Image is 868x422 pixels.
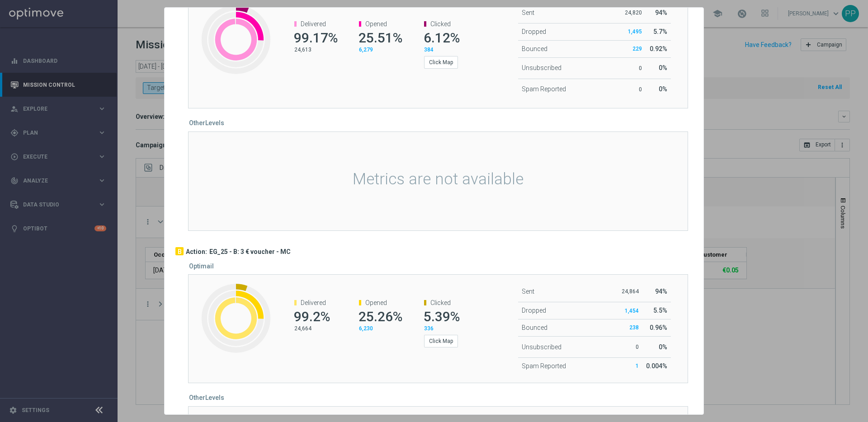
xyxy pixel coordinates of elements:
span: 0.92% [650,45,667,52]
button: Click Map [424,335,458,347]
span: 94% [655,9,667,16]
span: Dropped [522,307,546,314]
span: 6.12% [424,30,460,46]
span: 5.39% [424,309,460,324]
p: 24,664 [294,325,336,332]
span: 25.26% [359,309,402,324]
span: Delivered [301,20,326,28]
span: 0% [659,85,667,93]
span: Sent [522,288,534,295]
span: Clicked [430,299,451,306]
h5: OtherLevels [189,394,224,401]
span: 5.5% [653,307,667,314]
span: 229 [632,46,642,52]
span: 1,495 [628,28,642,35]
h5: OtherLevels [189,119,224,127]
span: 238 [629,324,639,331]
p: 24,613 [294,46,336,53]
button: Click Map [424,56,458,69]
span: Clicked [430,20,451,28]
span: Metrics are not available [353,170,524,188]
span: 0.004% [646,362,667,370]
span: Bounced [522,324,547,331]
p: 0 [623,86,642,93]
span: 5.7% [653,28,667,35]
span: Spam Reported [522,362,566,370]
span: Opened [365,299,387,306]
span: 336 [424,325,434,332]
span: 6,279 [359,47,373,53]
span: 25.51% [359,30,402,46]
span: Delivered [301,299,326,306]
div: B [175,247,184,255]
span: 99.2% [294,309,330,324]
p: 24,820 [623,9,642,16]
span: 1,454 [625,308,639,314]
span: 94% [655,288,667,295]
span: 99.17% [294,30,338,46]
p: 0 [623,65,642,72]
span: Unsubscribed [522,64,561,71]
span: Dropped [522,28,546,35]
h3: Action: [186,248,207,256]
h5: Optimail [189,263,214,270]
h3: EG_25 - B: 3 € voucher - MC [209,248,291,256]
p: 0 [621,343,639,351]
p: 24,864 [621,288,639,295]
span: 6,230 [359,325,373,332]
span: Spam Reported [522,85,566,93]
span: 384 [424,47,434,53]
span: Sent [522,9,534,16]
span: Unsubscribed [522,343,561,351]
span: 0% [659,343,667,351]
span: Opened [365,20,387,28]
span: 1 [636,363,639,369]
span: 0.96% [650,324,667,331]
span: Bounced [522,45,547,52]
span: 0% [659,64,667,71]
